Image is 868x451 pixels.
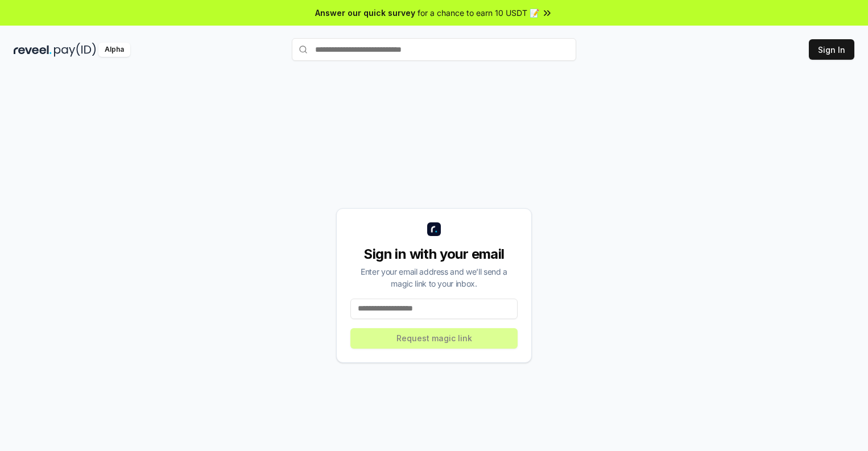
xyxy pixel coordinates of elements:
[14,43,52,57] img: reveel_dark
[350,245,518,263] div: Sign in with your email
[54,43,96,57] img: pay_id
[418,7,539,19] span: for a chance to earn 10 USDT 📝
[427,222,441,236] img: logo_small
[350,266,518,289] div: Enter your email address and we’ll send a magic link to your inbox.
[98,43,130,57] div: Alpha
[809,39,854,60] button: Sign In
[315,7,415,19] span: Answer our quick survey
